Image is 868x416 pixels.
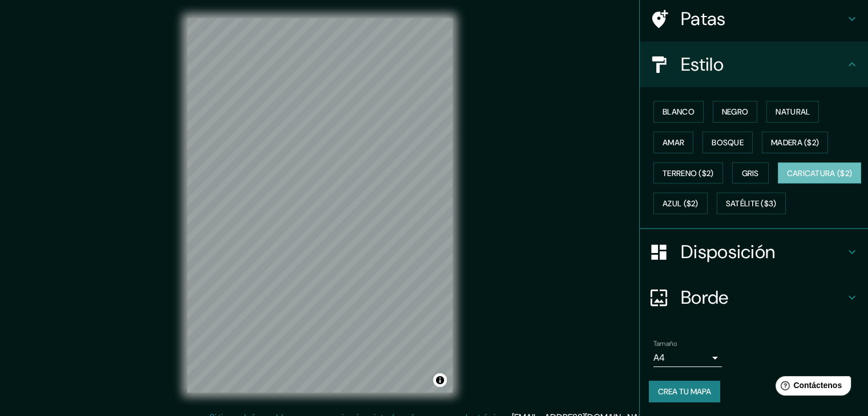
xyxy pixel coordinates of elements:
div: A4 [653,349,722,367]
font: Satélite ($3) [726,199,777,209]
font: Disposición [681,240,775,264]
font: Estilo [681,52,724,76]
div: Estilo [640,42,868,87]
button: Natural [766,101,819,123]
font: Tamaño [653,339,677,348]
button: Blanco [653,101,704,123]
font: Amar [663,137,684,148]
div: Disposición [640,229,868,275]
button: Terreno ($2) [653,162,723,184]
button: Amar [653,132,693,153]
font: Terreno ($2) [663,168,714,178]
button: Activar o desactivar atribución [433,373,447,387]
font: Caricatura ($2) [787,168,853,178]
font: Azul ($2) [663,199,699,209]
font: Crea tu mapa [658,386,711,397]
button: Bosque [703,132,753,153]
button: Gris [732,162,769,184]
div: Borde [640,275,868,320]
button: Caricatura ($2) [778,162,862,184]
font: Negro [722,107,749,117]
font: Madera ($2) [771,137,819,148]
font: Blanco [663,107,695,117]
button: Negro [713,101,758,123]
font: Gris [742,168,759,178]
font: Borde [681,286,729,309]
button: Madera ($2) [762,132,828,153]
button: Azul ($2) [653,193,708,214]
canvas: Mapa [187,18,453,393]
font: A4 [653,352,665,364]
iframe: Lanzador de widgets de ayuda [766,372,855,403]
button: Satélite ($3) [717,193,786,214]
font: Patas [681,7,726,31]
button: Crea tu mapa [649,381,720,402]
font: Bosque [712,137,744,148]
font: Natural [776,107,810,117]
